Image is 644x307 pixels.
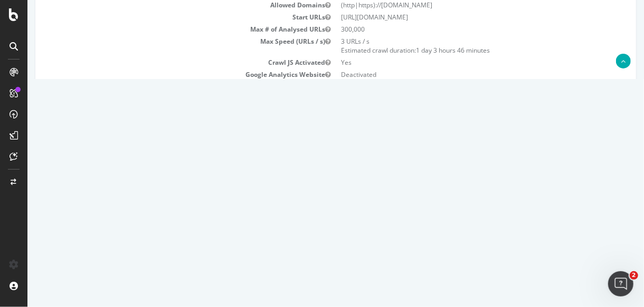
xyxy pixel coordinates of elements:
[16,11,308,23] td: Start URLs
[16,68,308,81] td: Google Analytics Website
[16,23,308,35] td: Max # of Analysed URLs
[308,11,601,23] td: [URL][DOMAIN_NAME]
[16,35,308,56] td: Max Speed (URLs / s)
[16,56,308,68] td: Crawl JS Activated
[608,271,633,296] iframe: Intercom live chat
[389,46,462,55] span: 1 day 3 hours 46 minutes
[308,68,601,81] td: Deactivated
[308,56,601,68] td: Yes
[630,271,638,280] span: 2
[308,23,601,35] td: 300,000
[308,35,601,56] td: 3 URLs / s Estimated crawl duration:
